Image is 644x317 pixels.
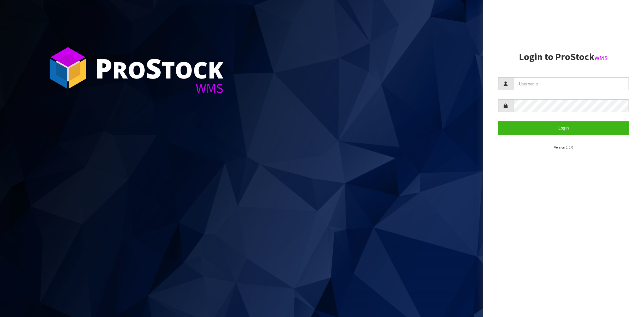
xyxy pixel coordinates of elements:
img: ProStock Cube [45,45,91,91]
span: S [146,50,162,86]
div: WMS [95,82,223,95]
span: P [95,50,112,86]
small: Version 1.0.0 [554,145,573,149]
h2: Login to ProStock [498,52,629,62]
input: Username [513,77,629,90]
button: Login [498,121,629,134]
small: WMS [594,54,608,62]
div: ro tock [95,54,223,82]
